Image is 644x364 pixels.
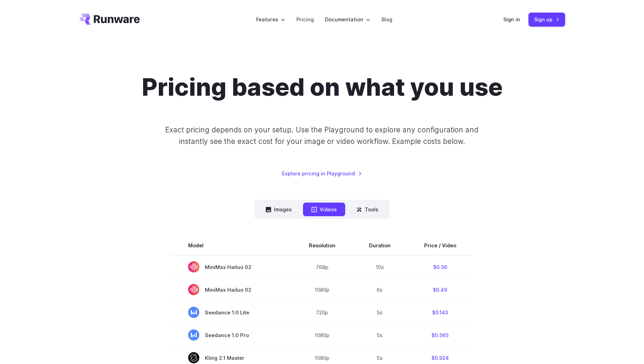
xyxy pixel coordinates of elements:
th: Price / Video [407,236,473,255]
td: $0.565 [407,324,473,347]
th: Resolution [292,236,352,255]
span: Kling 2.1 Master [188,352,275,363]
th: Duration [352,236,407,255]
span: Seedance 1.0 Pro [188,329,275,341]
a: Sign in [503,15,520,23]
p: Exact pricing depends on your setup. Use the Playground to explore any configuration and instantl... [152,124,492,147]
td: 6s [352,278,407,301]
span: Seedance 1.0 Lite [188,307,275,318]
button: Videos [303,203,345,216]
a: Sign up [528,13,565,26]
td: 720p [292,301,352,324]
td: 5s [352,324,407,347]
span: MiniMax Hailuo 02 [188,261,275,272]
a: Pricing [296,15,314,23]
h1: Pricing based on what you use [142,73,503,102]
a: Go to / [79,14,140,25]
button: Tools [348,203,387,216]
td: $0.49 [407,278,473,301]
td: 1080p [292,278,352,301]
button: Images [257,203,300,216]
label: Features [256,15,285,23]
td: 5s [352,301,407,324]
td: $0.143 [407,301,473,324]
td: 768p [292,255,352,278]
a: Explore pricing in Playground [282,169,362,177]
td: $0.56 [407,255,473,278]
a: Blog [382,15,392,23]
span: MiniMax Hailuo 02 [188,284,275,295]
td: 10s [352,255,407,278]
td: 1080p [292,324,352,347]
label: Documentation [325,15,370,23]
th: Model [171,236,292,255]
